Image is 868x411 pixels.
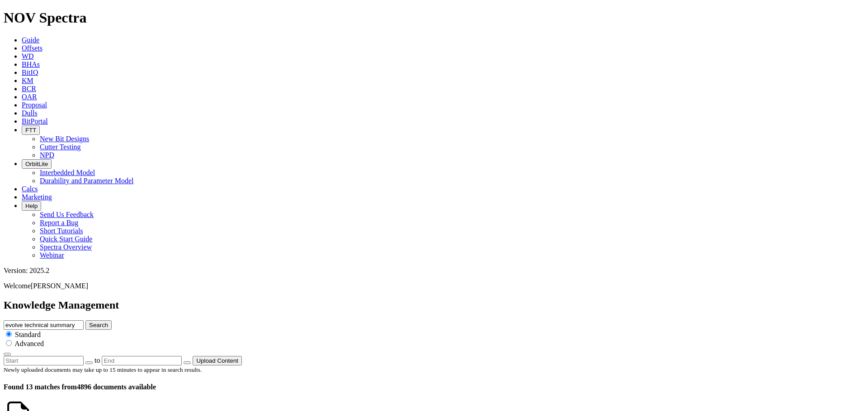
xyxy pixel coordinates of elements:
[22,101,47,109] a: Proposal
[22,60,40,68] a: BHAs
[22,109,38,117] a: Dulls
[4,356,84,365] input: Start
[22,52,34,60] a: WD
[40,177,134,185] a: Durability and Parameter Model
[22,44,42,52] a: Offsets
[40,227,83,235] a: Short Tutorials
[4,299,864,311] h2: Knowledge Management
[14,340,44,347] span: Advanced
[40,243,92,251] a: Spectra Overview
[40,211,94,218] a: Send Us Feedback
[40,151,54,159] a: NPD
[22,77,33,84] a: KM
[25,161,48,167] span: OrbitLite
[22,125,40,135] button: FTT
[22,69,38,76] a: BitIQ
[22,159,52,169] button: OrbitLite
[4,383,77,391] span: Found 13 matches from
[4,383,864,391] h4: 4896 documents available
[40,219,78,226] a: Report a Bug
[22,193,52,201] a: Marketing
[193,356,242,365] button: Upload Content
[22,85,36,92] a: BCR
[102,356,182,365] input: End
[4,9,864,26] h1: NOV Spectra
[22,36,39,44] a: Guide
[22,201,41,211] button: Help
[40,235,92,243] a: Quick Start Guide
[85,320,112,330] button: Search
[94,356,100,364] span: to
[4,267,864,275] div: Version: 2025.2
[40,251,64,259] a: Webinar
[40,135,89,143] a: New Bit Designs
[25,203,38,209] span: Help
[15,331,41,338] span: Standard
[4,282,864,290] p: Welcome
[25,127,36,134] span: FTT
[40,143,81,151] a: Cutter Testing
[31,282,88,290] span: [PERSON_NAME]
[22,185,38,193] a: Calcs
[22,93,37,101] a: OAR
[4,320,84,330] input: e.g. Smoothsteer Record
[4,366,202,373] small: Newly uploaded documents may take up to 15 minutes to appear in search results.
[40,169,95,176] a: Interbedded Model
[22,117,48,125] a: BitPortal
